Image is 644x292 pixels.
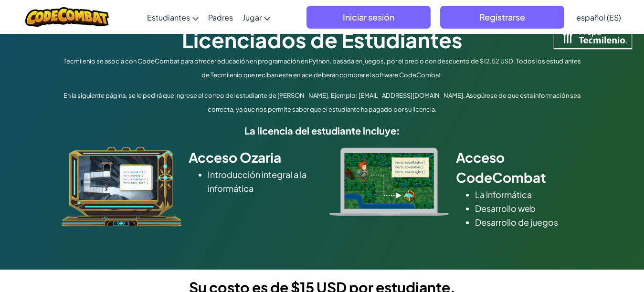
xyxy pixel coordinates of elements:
font: español (ES) [576,12,621,22]
font: Desarrollo de juegos [475,217,558,228]
font: Licenciados de Estudiantes [182,26,463,53]
font: Estudiantes [147,12,190,22]
font: Jugar [243,12,262,22]
font: La informática [475,189,532,200]
img: type_real_code.png [329,147,449,216]
font: En la siguiente página, se le pedirá que ingrese el correo del estudiante de [PERSON_NAME]. Ejemp... [63,92,581,113]
img: ozaria_acodus.png [62,147,181,227]
font: Registrarse [479,11,525,22]
a: español (ES) [571,4,626,30]
img: Logotipo de Tecmilenio [554,20,632,49]
font: Acceso CodeCombat [456,149,546,186]
a: Jugar [238,4,275,30]
font: La licencia del estudiante incluye: [244,125,400,136]
font: Padres [208,12,233,22]
font: Acceso Ozaria [189,149,281,166]
button: Iniciar sesión [306,6,431,29]
a: Padres [203,4,238,30]
font: Tecmilenio se asocia con CodeCombat para ofrecer educación en programación en Python, basada en j... [63,57,581,79]
font: Introducción integral a la informática [208,169,306,194]
img: Logotipo de CodeCombat [25,7,109,27]
button: Registrarse [440,6,564,29]
font: Iniciar sesión [343,11,394,22]
font: Desarrollo web [475,203,536,214]
a: Estudiantes [142,4,203,30]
